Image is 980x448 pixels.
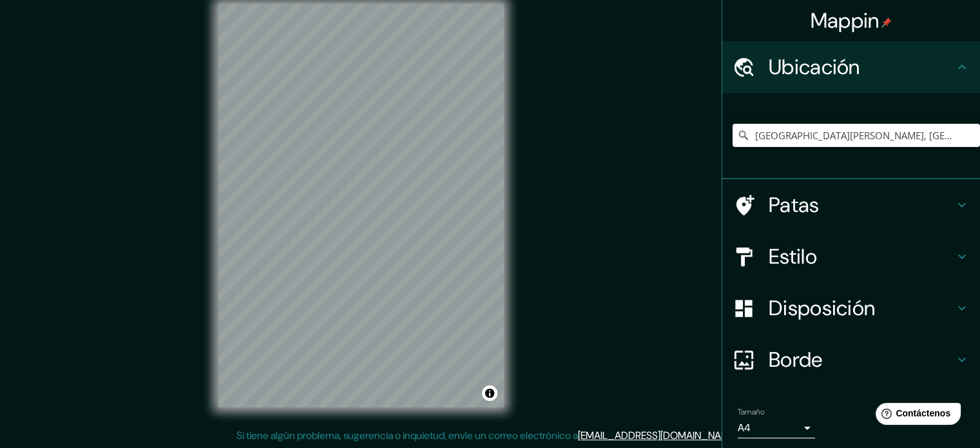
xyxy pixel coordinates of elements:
button: Activar o desactivar atribución [482,385,497,401]
font: Si tiene algún problema, sugerencia o inquietud, envíe un correo electrónico a [236,429,578,442]
font: Estilo [769,243,817,270]
font: Patas [769,191,820,219]
iframe: Lanzador de widgets de ayuda [865,398,966,434]
font: Ubicación [769,54,860,81]
div: Disposición [722,282,980,334]
div: Borde [722,334,980,385]
div: Patas [722,179,980,231]
font: Disposición [769,295,875,322]
input: Elige tu ciudad o zona [733,124,980,147]
a: [EMAIL_ADDRESS][DOMAIN_NAME] [578,429,737,442]
div: Ubicación [722,41,980,93]
font: Tamaño [738,407,764,417]
font: Mappin [811,7,879,34]
font: A4 [738,421,751,434]
div: Estilo [722,231,980,282]
font: Borde [769,346,823,373]
img: pin-icon.png [881,17,892,28]
div: A4 [738,418,815,438]
canvas: Mapa [218,4,504,407]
